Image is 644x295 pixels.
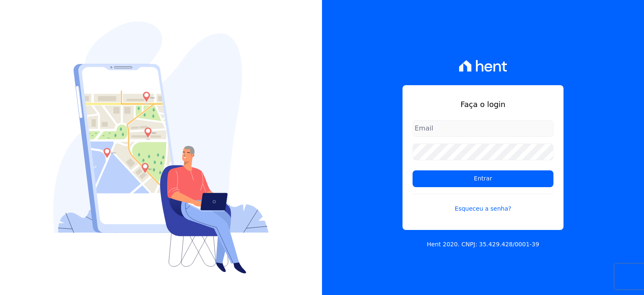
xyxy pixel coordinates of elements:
[413,120,553,137] input: Email
[413,194,553,213] a: Esqueceu a senha?
[413,170,553,187] input: Entrar
[53,21,269,274] img: Login
[413,99,553,110] h1: Faça o login
[427,240,539,249] p: Hent 2020. CNPJ: 35.429.428/0001-39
